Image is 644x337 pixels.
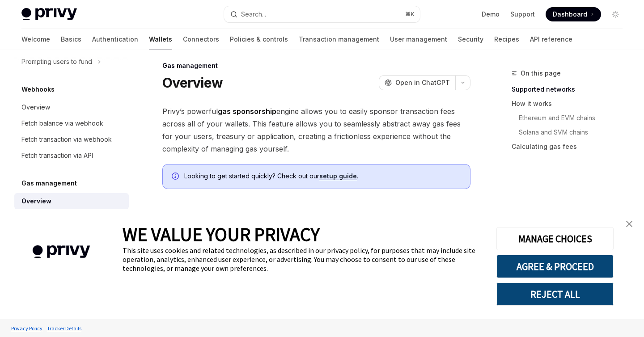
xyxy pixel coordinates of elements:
[553,10,587,19] span: Dashboard
[21,102,50,113] div: Overview
[512,139,630,154] a: Calculating gas fees
[21,118,103,129] div: Fetch balance via webhook
[14,193,129,209] a: Overview
[184,172,461,181] span: Looking to get started quickly? Check out our .
[241,9,266,20] div: Search...
[626,221,632,227] img: close banner
[13,232,109,271] img: company logo
[319,172,357,180] a: setup guide
[510,10,535,19] a: Support
[162,105,470,155] span: Privy’s powerful engine allows you to easily sponsor transaction fees across all of your wallets....
[224,6,419,22] button: Search...⌘K
[21,196,51,206] div: Overview
[521,68,561,79] span: On this page
[482,10,500,19] a: Demo
[14,147,129,164] a: Fetch transaction via API
[172,173,181,181] svg: Info
[162,61,470,70] div: Gas management
[21,178,77,189] h5: Gas management
[390,29,447,50] a: User management
[458,29,483,50] a: Security
[512,97,630,111] a: How it works
[608,7,623,21] button: Toggle dark mode
[530,29,572,50] a: API reference
[496,255,614,278] button: AGREE & PROCEED
[299,29,379,50] a: Transaction management
[395,78,450,87] span: Open in ChatGPT
[496,227,614,250] button: MANAGE CHOICES
[620,215,638,233] a: close banner
[14,131,129,147] a: Fetch transaction via webhook
[9,320,45,336] a: Privacy Policy
[21,150,93,161] div: Fetch transaction via API
[21,29,50,50] a: Welcome
[21,84,55,95] h5: Webhooks
[123,223,320,246] span: WE VALUE YOUR PRIVACY
[230,29,288,50] a: Policies & controls
[512,82,630,97] a: Supported networks
[546,7,601,21] a: Dashboard
[21,134,112,145] div: Fetch transaction via webhook
[405,11,415,18] span: ⌘ K
[162,75,223,91] h1: Overview
[14,115,129,131] a: Fetch balance via webhook
[92,29,138,50] a: Authentication
[14,99,129,115] a: Overview
[21,8,77,21] img: light logo
[61,29,81,50] a: Basics
[218,107,276,116] strong: gas sponsorship
[183,29,219,50] a: Connectors
[494,29,519,50] a: Recipes
[519,125,630,139] a: Solana and SVM chains
[123,246,483,273] div: This site uses cookies and related technologies, as described in our privacy policy, for purposes...
[45,320,84,336] a: Tracker Details
[149,29,172,50] a: Wallets
[519,111,630,125] a: Ethereum and EVM chains
[496,282,614,306] button: REJECT ALL
[379,75,455,90] button: Open in ChatGPT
